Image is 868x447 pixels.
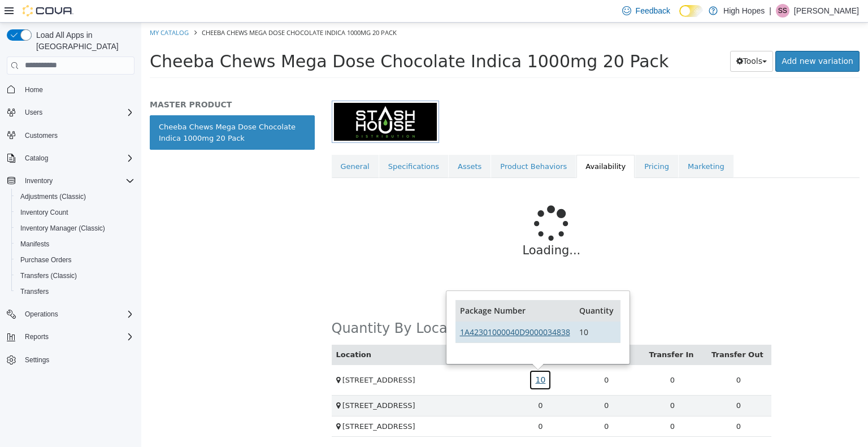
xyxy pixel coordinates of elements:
button: Operations [2,306,139,322]
button: Inventory Count [11,205,139,220]
button: Users [2,105,139,120]
td: 0 [564,342,630,373]
a: Inventory Count [16,206,73,219]
span: Cheeba Chews Mega Dose Chocolate Indica 1000mg 20 Pack [60,6,255,14]
span: [STREET_ADDRESS] [201,400,274,408]
button: Transfers [11,284,139,300]
img: Cova [23,5,73,16]
a: Specifications [238,132,307,156]
a: Purchase Orders [16,253,76,267]
p: High Hopes [723,4,765,18]
span: Adjustments (Classic) [16,190,134,203]
span: Operations [20,307,134,321]
button: Reports [20,330,53,344]
td: 0 [432,342,498,373]
span: Reports [20,330,134,344]
p: [PERSON_NAME] [794,4,859,18]
button: Transfers (Classic) [11,268,139,284]
a: Assets [307,132,349,156]
td: 0 [366,393,432,414]
button: Purchase Orders [11,252,139,268]
span: [STREET_ADDRESS] [201,379,274,387]
span: Inventory Count [20,208,68,217]
span: Inventory Manager (Classic) [16,222,134,235]
span: Feedback [636,5,670,16]
td: 0 [498,342,565,373]
td: 0 [498,393,565,414]
h5: MASTER PRODUCT [8,77,173,87]
a: Customers [20,129,62,142]
button: Tools [589,28,632,49]
span: Inventory [20,174,134,188]
span: Catalog [20,151,134,165]
button: Customers [2,127,139,144]
td: 0 [564,393,630,414]
nav: Complex example [7,77,134,398]
span: Load All Apps in [GEOGRAPHIC_DATA] [32,29,134,52]
span: Settings [20,353,134,367]
a: Cheeba Chews Mega Dose Chocolate Indica 1000mg 20 Pack [8,93,173,127]
span: Home [25,85,43,94]
input: Dark Mode [679,5,703,17]
a: Inventory Manager (Classic) [16,222,110,235]
span: Transfers [16,285,134,298]
button: Manifests [11,236,139,252]
span: Transfers (Classic) [20,271,77,280]
button: Settings [2,351,139,368]
button: Inventory [20,174,57,188]
a: Home [20,83,47,97]
a: Transfer Out [570,328,624,336]
button: Operations [20,307,63,321]
span: Operations [25,310,58,319]
td: 10 [433,299,479,320]
span: Reports [25,332,49,341]
span: SS [778,4,787,18]
button: Catalog [20,151,53,165]
span: Settings [25,355,49,364]
span: Users [25,108,42,117]
span: Dark Mode [679,17,680,18]
a: Manifests [16,237,54,251]
span: Purchase Orders [20,255,72,264]
span: Adjustments (Classic) [20,192,86,201]
span: Customers [25,131,58,140]
span: Inventory Count [16,206,134,219]
div: STACI STINGLEY [776,4,789,18]
span: Transfers (Classic) [16,269,134,283]
button: Inventory [2,173,139,189]
a: 10 [388,347,410,368]
button: Location [195,327,232,338]
a: Transfer In [507,328,554,336]
span: Inventory Manager (Classic) [20,224,105,233]
a: My Catalog [8,6,47,14]
a: Pricing [494,132,537,156]
span: Transfers [20,287,49,296]
span: Customers [20,128,134,142]
a: Adjustments (Classic) [16,190,90,203]
span: Manifests [16,237,134,251]
p: | [769,4,771,18]
a: General [190,132,237,156]
a: Marketing [537,132,592,156]
td: 0 [564,373,630,394]
span: Inventory [25,176,53,185]
button: Adjustments (Classic) [11,189,139,205]
a: Settings [20,353,54,367]
a: Transfers (Classic) [16,269,81,283]
p: Loading... [224,219,597,237]
button: Inventory Manager (Classic) [11,220,139,236]
span: Users [20,106,134,119]
span: Cheeba Chews Mega Dose Chocolate Indica 1000mg 20 Pack [8,29,528,49]
h2: Quantity By Location [190,297,332,315]
button: Users [20,106,47,119]
a: Transfers [16,285,53,298]
a: 1A42301000040D9000034838 [319,304,429,315]
td: 0 [498,373,565,394]
button: Package Number [319,282,387,294]
a: Quantity [438,283,475,293]
button: Catalog [2,150,139,166]
span: Manifests [20,240,49,249]
button: Home [2,81,139,98]
span: [STREET_ADDRESS] [201,353,274,362]
td: 0 [432,393,498,414]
